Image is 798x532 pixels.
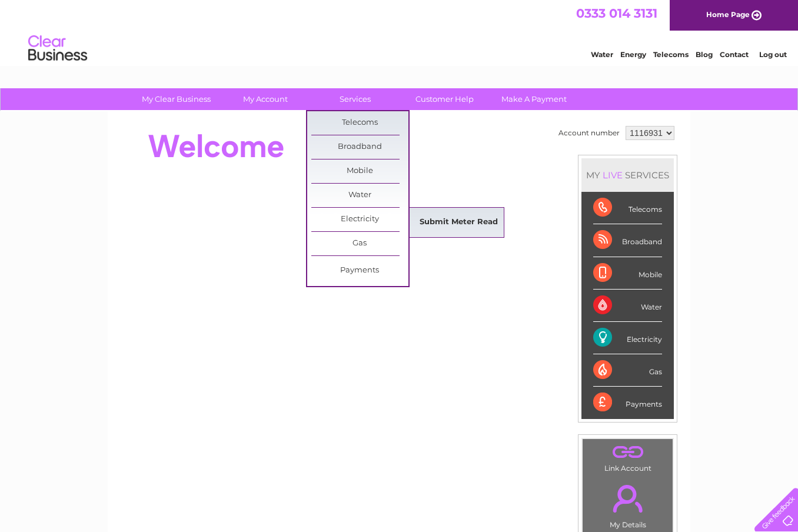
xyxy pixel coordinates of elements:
div: Clear Business is a trading name of Verastar Limited (registered in [GEOGRAPHIC_DATA] No. 3667643... [122,6,678,57]
div: Mobile [593,257,662,290]
a: Contact [720,50,749,59]
td: Account number [556,123,623,143]
a: Broadband [311,135,408,159]
a: Log out [759,50,787,59]
a: Blog [696,50,713,59]
a: Services [307,88,404,110]
a: Customer Help [396,88,493,110]
a: Water [311,184,408,207]
a: Energy [620,50,646,59]
a: Water [591,50,613,59]
a: Telecoms [311,111,408,135]
div: LIVE [600,169,625,181]
div: Electricity [593,322,662,354]
td: Link Account [582,438,673,476]
a: Electricity [311,208,408,231]
div: Water [593,290,662,322]
img: logo.png [28,31,88,66]
a: 0333 014 3131 [576,6,657,21]
a: . [586,442,670,463]
div: Payments [593,387,662,418]
a: Make A Payment [486,88,583,110]
a: Submit Meter Read [410,211,507,234]
a: Payments [311,259,408,282]
div: Broadband [593,224,662,257]
a: . [586,478,670,519]
a: Gas [311,232,408,255]
div: MY SERVICES [581,158,674,192]
a: My Account [217,88,314,110]
a: Mobile [311,159,408,183]
div: Telecoms [593,192,662,224]
a: My Clear Business [128,88,225,110]
div: Gas [593,354,662,387]
a: Telecoms [653,50,689,59]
